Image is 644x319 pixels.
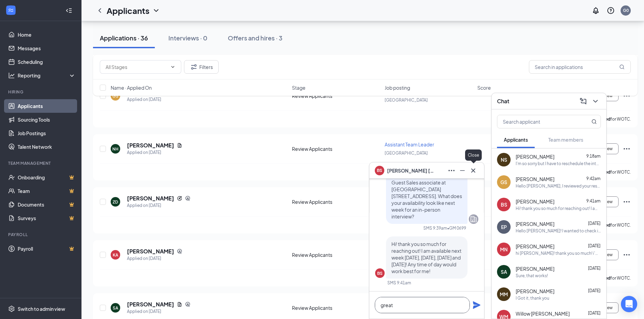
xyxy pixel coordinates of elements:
svg: Document [177,143,182,148]
div: Applications · 36 [100,34,148,42]
div: Review Applicants [292,145,381,152]
input: Search in applications [529,60,631,74]
span: [PERSON_NAME] [516,153,554,160]
div: Payroll [8,232,74,237]
svg: ComposeMessage [579,97,587,105]
div: ZD [113,199,118,205]
span: [DATE] [588,311,601,316]
div: KA [113,252,118,258]
svg: MagnifyingGlass [591,119,597,124]
div: SMS 9:39am [423,225,447,231]
svg: Reapply [177,196,182,201]
svg: Collapse [66,7,72,14]
div: Applied on [DATE] [127,308,190,315]
button: ComposeMessage [578,96,589,107]
svg: Company [470,215,478,223]
button: Cross [468,165,479,176]
div: Sure, that works! [516,273,548,279]
a: Talent Network [18,140,76,154]
a: Home [18,28,76,41]
svg: QuestionInfo [607,6,615,15]
span: [PERSON_NAME] [516,288,554,295]
a: Sourcing Tools [18,113,76,126]
svg: SourcingTools [185,302,190,307]
h5: [PERSON_NAME] [127,248,174,255]
span: [PERSON_NAME] [516,243,554,250]
input: All Stages [106,63,167,71]
span: [PERSON_NAME] [516,265,554,272]
svg: WorkstreamLogo [7,7,14,14]
span: Name · Applied On [111,84,152,91]
svg: Ellipses [623,198,631,206]
div: Hello [PERSON_NAME]! I wanted to check in as you missed our 12pm Teams interview. Please let me k... [516,228,601,234]
svg: Filter [190,63,198,71]
svg: Ellipses [623,251,631,259]
span: [PERSON_NAME] [516,198,554,205]
svg: Notifications [592,6,600,15]
button: Filter Filters [184,60,219,74]
div: Review Applicants [292,198,381,205]
svg: SourcingTools [177,249,182,254]
svg: Ellipses [623,145,631,153]
a: Messages [18,41,76,55]
span: 9:41am [586,198,601,203]
span: Stage [292,84,306,91]
div: Close [465,149,482,161]
div: Review Applicants [292,304,381,311]
div: Hello [PERSON_NAME], I reviewed your resume and would love to schedule an interview with you for ... [516,183,601,189]
span: Team members [548,137,583,143]
svg: Analysis [8,72,15,79]
span: Score [477,84,491,91]
div: Open Intercom Messenger [621,296,637,312]
svg: SourcingTools [185,196,190,201]
button: Minimize [457,165,468,176]
span: [DATE] [588,221,601,226]
a: PayrollCrown [18,242,76,255]
svg: ChevronLeft [96,6,104,15]
div: Interviews · 0 [168,34,207,42]
svg: Plane [473,301,481,309]
div: MN [500,246,508,253]
a: Applicants [18,99,76,113]
div: hi [PERSON_NAME]! thank you so much! i'm free [DATE], [DATE], and [DATE] anytime for an interview... [516,250,601,256]
a: Scheduling [18,55,76,69]
div: Team Management [8,160,74,166]
span: Applicants [504,137,528,143]
div: BS [501,201,507,208]
span: 9:18am [586,154,601,159]
div: NH [112,146,118,152]
span: Job posting [385,84,410,91]
svg: ChevronDown [170,64,176,70]
h5: [PERSON_NAME] [127,142,174,149]
div: I'm so sorry but I have to reschedule the interview. I have a family emergency [516,161,601,166]
h5: [PERSON_NAME] [127,195,174,202]
svg: Document [177,302,182,307]
div: MM [500,291,508,298]
div: BS [377,270,383,276]
span: [GEOGRAPHIC_DATA] [385,150,428,156]
div: SMS 9:41am [387,280,411,286]
div: SA [113,305,118,311]
svg: Settings [8,305,15,312]
a: Job Postings [18,126,76,140]
span: [DATE] [588,288,601,293]
span: [PERSON_NAME] [516,220,554,227]
div: Applied on [DATE] [127,202,190,209]
span: [PERSON_NAME] [516,176,554,182]
svg: Ellipses [447,166,456,175]
h5: [PERSON_NAME] [127,301,174,308]
span: [PERSON_NAME] [PERSON_NAME] [387,167,435,174]
span: Assistant Team Leader [385,141,434,147]
a: DocumentsCrown [18,198,76,211]
svg: ChevronDown [591,97,600,105]
svg: Cross [469,166,477,175]
h3: Chat [497,98,509,105]
span: Willow [PERSON_NAME] [516,310,570,317]
a: TeamCrown [18,184,76,198]
span: [DATE] [588,266,601,271]
a: OnboardingCrown [18,171,76,184]
div: NS [501,156,507,163]
div: G0 [623,7,629,13]
button: ChevronDown [590,96,601,107]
